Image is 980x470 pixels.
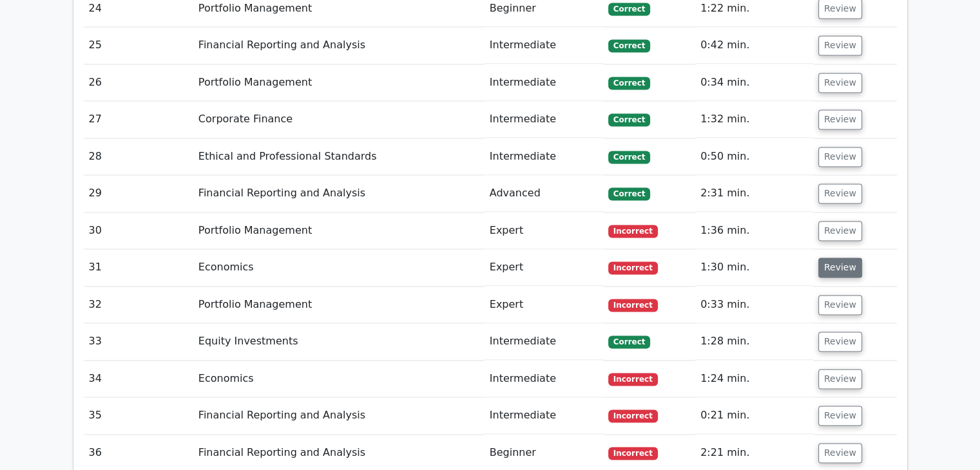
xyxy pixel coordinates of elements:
td: Ethical and Professional Standards [193,138,485,175]
button: Review [818,369,862,389]
span: Incorrect [608,373,658,386]
td: 1:30 min. [695,249,813,286]
button: Review [818,109,862,129]
td: Expert [485,212,603,249]
td: 32 [84,287,193,323]
td: Portfolio Management [193,64,485,101]
span: Correct [608,113,650,126]
td: 28 [84,138,193,175]
span: Incorrect [608,225,658,238]
td: 25 [84,27,193,64]
td: 35 [84,397,193,434]
span: Correct [608,187,650,200]
td: 0:21 min. [695,397,813,434]
td: 31 [84,249,193,286]
span: Incorrect [608,261,658,274]
td: Intermediate [485,323,603,360]
button: Review [818,35,862,55]
td: 33 [84,323,193,360]
span: Correct [608,3,650,15]
td: Financial Reporting and Analysis [193,175,485,212]
td: 2:31 min. [695,175,813,212]
td: 0:42 min. [695,27,813,64]
td: 30 [84,212,193,249]
td: Expert [485,287,603,323]
td: Intermediate [485,397,603,434]
td: 34 [84,361,193,397]
td: Advanced [485,175,603,212]
td: 1:28 min. [695,323,813,360]
td: 1:24 min. [695,361,813,397]
td: Portfolio Management [193,287,485,323]
button: Review [818,221,862,241]
td: Equity Investments [193,323,485,360]
span: Correct [608,335,650,348]
td: 0:50 min. [695,138,813,175]
button: Review [818,147,862,167]
td: Intermediate [485,101,603,138]
button: Review [818,73,862,93]
td: Financial Reporting and Analysis [193,27,485,64]
td: Corporate Finance [193,101,485,138]
span: Correct [608,77,650,89]
span: Incorrect [608,447,658,460]
td: Economics [193,249,485,286]
td: 27 [84,101,193,138]
td: Expert [485,249,603,286]
button: Review [818,406,862,426]
td: Intermediate [485,64,603,101]
button: Review [818,295,862,315]
td: Intermediate [485,361,603,397]
td: Portfolio Management [193,212,485,249]
td: Economics [193,361,485,397]
span: Correct [608,39,650,52]
button: Review [818,183,862,203]
td: Financial Reporting and Analysis [193,397,485,434]
button: Review [818,332,862,352]
td: Intermediate [485,27,603,64]
td: 26 [84,64,193,101]
span: Incorrect [608,409,658,422]
td: 29 [84,175,193,212]
td: 0:34 min. [695,64,813,101]
td: 1:36 min. [695,212,813,249]
td: 1:32 min. [695,101,813,138]
button: Review [818,258,862,277]
button: Review [818,443,862,463]
span: Incorrect [608,299,658,312]
td: 0:33 min. [695,287,813,323]
td: Intermediate [485,138,603,175]
span: Correct [608,151,650,164]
